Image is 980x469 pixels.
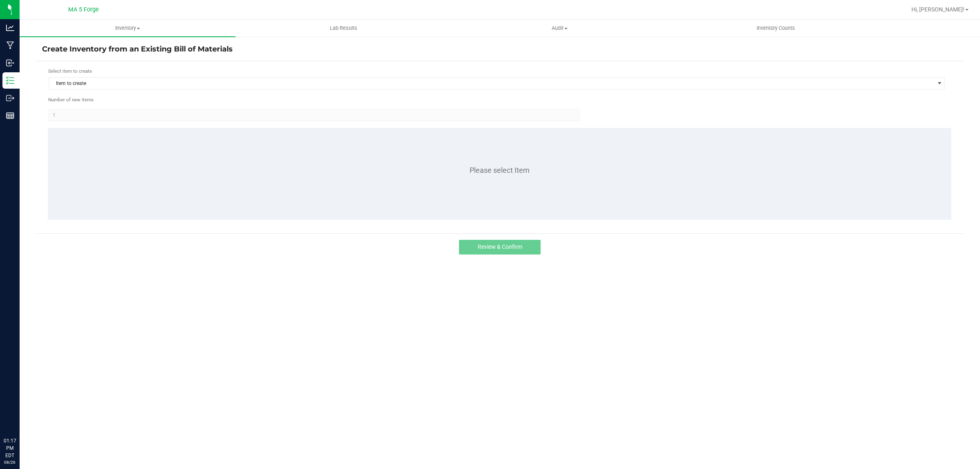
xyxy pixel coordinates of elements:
[20,20,236,37] a: Inventory
[470,166,530,174] span: Please select Item
[319,25,368,32] span: Lab Results
[452,25,667,32] span: Audit
[459,240,541,255] button: Review & Confirm
[48,96,94,104] span: Number of new packages to create
[6,112,14,120] inline-svg: Reports
[4,459,16,465] p: 08/26
[4,437,16,459] p: 01:17 PM EDT
[49,78,934,89] span: Item to create
[20,25,236,32] span: Inventory
[68,6,99,13] span: MA 5 Forge
[6,41,14,49] inline-svg: Manufacturing
[452,20,668,37] a: Audit
[668,20,884,37] a: Inventory Counts
[42,44,958,55] h4: Create Inventory from an Existing Bill of Materials
[48,68,92,74] span: Select item to create
[6,24,14,32] inline-svg: Analytics
[6,94,14,102] inline-svg: Outbound
[6,76,14,85] inline-svg: Inventory
[911,6,964,13] span: Hi, [PERSON_NAME]!
[746,25,806,32] span: Inventory Counts
[6,59,14,67] inline-svg: Inbound
[478,243,522,250] span: Review & Confirm
[8,404,33,428] iframe: Resource center
[236,20,452,37] a: Lab Results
